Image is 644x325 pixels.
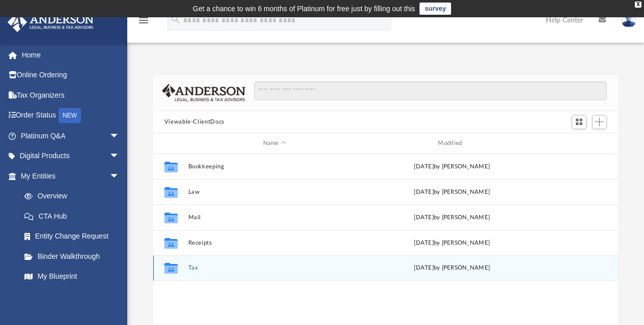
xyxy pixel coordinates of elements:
a: survey [419,3,451,15]
div: close [635,2,641,8]
div: Name [187,139,360,148]
span: arrow_drop_down [109,146,130,167]
div: [DATE] by [PERSON_NAME] [366,263,539,273]
a: My Blueprint [14,267,130,287]
div: NEW [59,108,81,123]
a: Home [7,45,135,65]
button: Bookkeeping [188,163,361,170]
a: Order StatusNEW [7,105,135,126]
button: Receipts [188,240,361,246]
div: [DATE] by [PERSON_NAME] [366,188,539,197]
a: Platinum Q&Aarrow_drop_down [7,126,135,146]
a: My Entitiesarrow_drop_down [7,166,135,186]
a: Entity Change Request [14,226,135,247]
button: Viewable-ClientDocs [164,117,225,127]
div: Modified [365,139,538,148]
a: Binder Walkthrough [14,246,135,267]
a: menu [137,19,150,26]
a: Online Ordering [7,65,135,85]
input: Search files and folders [254,81,607,101]
a: Digital Productsarrow_drop_down [7,146,135,166]
div: id [543,139,614,148]
div: id [158,139,183,148]
span: arrow_drop_down [109,166,130,187]
div: [DATE] by [PERSON_NAME] [366,239,539,248]
div: [DATE] by [PERSON_NAME] [366,162,539,171]
button: Mail [188,214,361,221]
a: Overview [14,186,135,206]
a: Tax Due Dates [14,286,135,307]
button: Add [592,115,607,129]
button: Switch to Grid View [572,115,587,129]
i: search [170,14,181,25]
img: User Pic [621,13,636,27]
button: Tax [188,265,361,272]
img: Anderson Advisors Platinum Portal [5,12,97,32]
span: arrow_drop_down [109,126,130,146]
div: Get a chance to win 6 months of Platinum for free just by filling out this [193,3,415,15]
div: [DATE] by [PERSON_NAME] [366,213,539,222]
a: Tax Organizers [7,85,135,105]
button: Law [188,189,361,195]
a: CTA Hub [14,206,135,226]
i: menu [137,14,150,26]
